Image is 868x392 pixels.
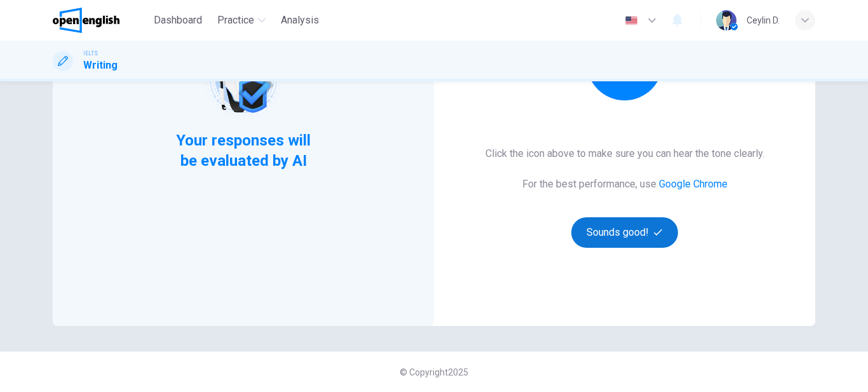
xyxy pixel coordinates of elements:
img: Profile picture [716,10,736,30]
a: Google Chrome [659,178,728,190]
span: Practice [217,13,254,28]
span: Analysis [281,13,319,28]
button: Analysis [276,9,324,32]
span: Your responses will be evaluated by AI [166,130,321,171]
span: Dashboard [154,13,202,28]
span: © Copyright 2025 [400,367,468,377]
h1: Writing [83,58,118,73]
h6: Click the icon above to make sure you can hear the tone clearly. [485,146,764,161]
div: Ceylin D. [747,13,780,28]
a: OpenEnglish logo [53,8,149,33]
button: Dashboard [149,9,207,32]
img: en [623,16,639,25]
span: IELTS [83,49,98,58]
h6: For the best performance, use [522,177,728,192]
img: OpenEnglish logo [53,8,119,33]
button: Sounds good! [571,217,678,248]
button: Practice [212,9,271,32]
